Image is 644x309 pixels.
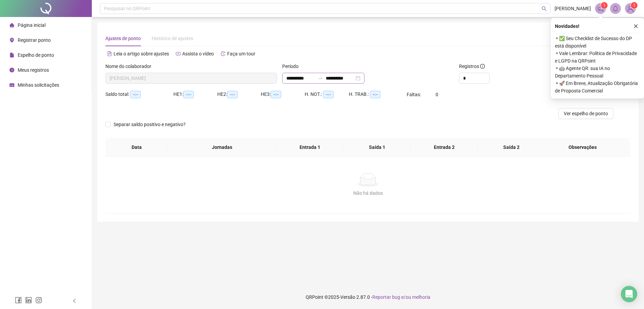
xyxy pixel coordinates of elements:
[15,297,22,304] span: facebook
[478,138,545,157] th: Saída 2
[10,68,14,72] span: clock-circle
[282,63,303,70] label: Período
[92,285,644,309] footer: QRPoint © 2025 - 2.87.0 -
[372,294,430,300] span: Reportar bug e/ou melhoria
[217,91,261,98] div: HE 2:
[343,138,411,157] th: Saída 1
[35,297,42,304] span: instagram
[168,138,276,157] th: Jornadas
[612,5,618,12] span: bell
[545,143,620,151] span: Observações
[633,3,635,8] span: 1
[436,92,438,97] span: 0
[340,294,355,300] span: Versão
[130,91,141,98] span: --:--
[558,108,613,119] button: Ver espelho de ponto
[555,22,579,30] span: Novidades !
[631,2,638,9] sup: Atualize o seu contato no menu Meus Dados
[105,91,173,98] div: Saldo total:
[18,67,49,73] span: Meus registros
[323,91,334,98] span: --:--
[18,52,54,58] span: Espelho de ponto
[480,64,485,69] span: info-circle
[555,35,640,50] span: ⚬ ✅ Seu Checklist de Sucesso do DP está disponível
[603,3,606,8] span: 1
[183,91,194,98] span: --:--
[114,51,169,56] span: Leia o artigo sobre ajustes
[318,75,323,81] span: swap-right
[621,286,637,302] div: Open Intercom Messenger
[555,80,640,95] span: ⚬ 🚀 Em Breve, Atualização Obrigatória de Proposta Comercial
[271,91,281,98] span: --:--
[276,138,343,157] th: Entrada 1
[114,189,622,197] div: Não há dados
[625,3,635,14] img: 58814
[459,63,485,70] span: Registros
[221,51,225,56] span: history
[305,91,349,98] div: H. NOT.:
[10,23,14,28] span: home
[72,298,77,303] span: left
[555,50,640,65] span: ⚬ Vale Lembrar: Política de Privacidade e LGPD na QRPoint
[25,297,32,304] span: linkedin
[173,91,217,98] div: HE 1:
[176,51,181,56] span: youtube
[18,22,46,28] span: Página inicial
[318,75,323,81] span: to
[10,83,14,87] span: schedule
[10,53,14,57] span: file
[182,51,214,56] span: Assista o vídeo
[633,24,638,29] span: close
[18,37,51,43] span: Registrar ponto
[407,92,422,97] span: Faltas:
[370,91,380,98] span: --:--
[18,82,59,88] span: Minhas solicitações
[105,36,141,41] span: Ajustes de ponto
[111,121,188,128] span: Separar saldo positivo e negativo?
[411,138,478,157] th: Entrada 2
[152,36,193,41] span: Histórico de ajustes
[349,91,407,98] div: H. TRAB.:
[105,138,168,157] th: Data
[105,63,156,70] label: Nome do colaborador
[564,110,608,117] span: Ver espelho de ponto
[227,91,238,98] span: --:--
[540,138,625,157] th: Observações
[555,5,591,12] span: [PERSON_NAME]
[261,91,305,98] div: HE 3:
[107,51,112,56] span: file-text
[542,6,547,11] span: search
[227,51,255,56] span: Faça um tour
[109,73,273,83] span: ANTÓNIO JOSÉ GONÇALVES DA SILVA
[597,5,604,12] span: notification
[555,65,640,80] span: ⚬ 🤖 Agente QR: sua IA no Departamento Pessoal
[601,2,608,9] sup: 1
[10,38,14,42] span: environment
